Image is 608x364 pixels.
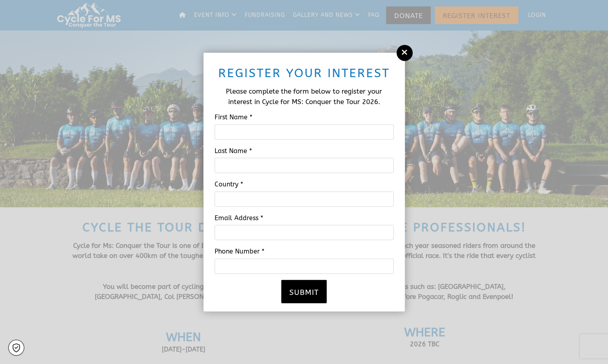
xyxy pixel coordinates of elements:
h2: Register your interest [215,65,394,81]
button: Submit [281,280,327,303]
label: First Name * [209,112,400,123]
label: Phone Number * [209,246,400,257]
label: Last Name * [209,145,400,156]
span: Please complete the form below to register your interest in Cycle for MS: Conquer the Tour 2026. [226,87,382,106]
label: Email Address * [209,213,400,223]
a: Cookie settings [8,339,25,356]
label: Country * [209,179,400,190]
